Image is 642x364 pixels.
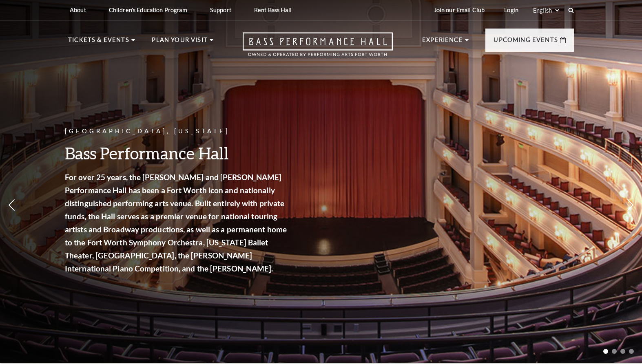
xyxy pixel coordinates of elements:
[70,7,86,13] p: About
[254,7,292,13] p: Rent Bass Hall
[210,7,231,13] p: Support
[65,143,289,163] h3: Bass Performance Hall
[531,7,560,14] select: Select:
[422,35,463,50] p: Experience
[494,35,558,50] p: Upcoming Events
[109,7,187,13] p: Children's Education Program
[65,126,289,137] p: [GEOGRAPHIC_DATA], [US_STATE]
[65,172,287,273] strong: For over 25 years, the [PERSON_NAME] and [PERSON_NAME] Performance Hall has been a Fort Worth ico...
[68,35,129,50] p: Tickets & Events
[152,35,208,50] p: Plan Your Visit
